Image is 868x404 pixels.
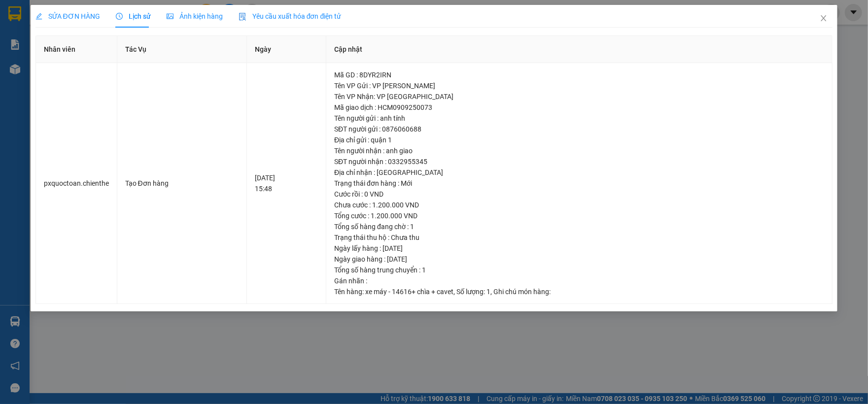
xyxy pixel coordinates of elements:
span: Ảnh kiện hàng [167,12,223,20]
th: Ngày [247,36,326,63]
div: Ngày lấy hàng : [DATE] [334,243,824,254]
th: Cập nhật [326,36,833,63]
span: xe máy - 14616+ chìa + cavet [365,288,453,296]
div: Tên người gửi : anh tính [334,113,824,124]
div: Địa chỉ gửi : quận 1 [334,135,824,145]
div: Chưa cước : 1.200.000 VND [334,200,824,210]
div: Gán nhãn : [334,275,824,286]
div: Trạng thái đơn hàng : Mới [334,178,824,189]
span: picture [167,13,174,20]
div: Tên người nhận : anh giao [334,145,824,156]
td: pxquoctoan.chienthe [36,63,117,304]
div: Ngày giao hàng : [DATE] [334,254,824,265]
div: SĐT người gửi : 0876060688 [334,124,824,135]
span: 1 [486,288,490,296]
div: Tạo Đơn hàng [125,178,239,189]
div: Mã giao dịch : HCM0909250073 [334,102,824,113]
div: Tổng số hàng trung chuyển : 1 [334,265,824,275]
span: SỬA ĐƠN HÀNG [35,12,100,20]
div: Mã GD : 8DYR2IRN [334,69,824,80]
th: Tác Vụ [117,36,247,63]
div: Tên VP Gửi : VP [PERSON_NAME] [334,80,824,91]
th: Nhân viên [36,36,117,63]
div: [DATE] 15:48 [255,172,318,194]
div: Địa chỉ nhận : [GEOGRAPHIC_DATA] [334,167,824,178]
div: Tên hàng: , Số lượng: , Ghi chú món hàng: [334,286,824,297]
div: Tổng cước : 1.200.000 VND [334,210,824,221]
span: edit [35,13,42,20]
div: Tên VP Nhận: VP [GEOGRAPHIC_DATA] [334,91,824,102]
button: Close [810,5,837,33]
span: clock-circle [116,13,123,20]
div: Trạng thái thu hộ : Chưa thu [334,232,824,243]
span: close [820,14,828,22]
span: Lịch sử [116,12,151,20]
img: icon [239,13,246,21]
div: Tổng số hàng đang chờ : 1 [334,221,824,232]
div: Cước rồi : 0 VND [334,189,824,200]
div: SĐT người nhận : 0332955345 [334,156,824,167]
span: Yêu cầu xuất hóa đơn điện tử [239,12,342,20]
